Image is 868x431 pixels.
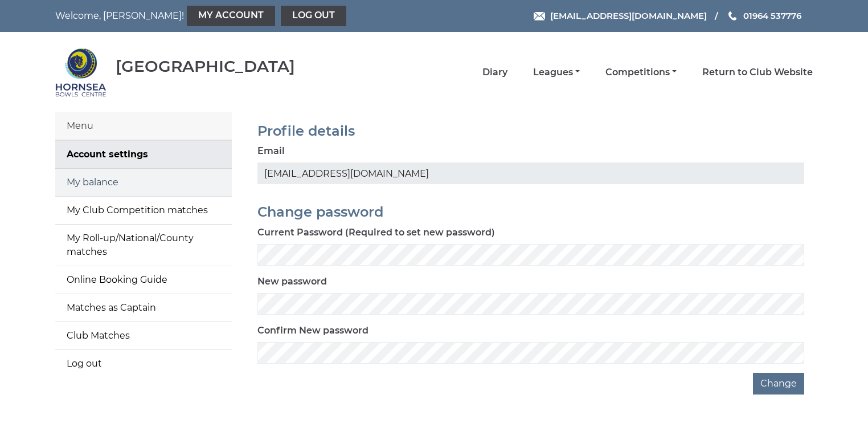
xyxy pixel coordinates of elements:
[257,226,495,239] label: Current Password (Required to set new password)
[55,350,232,377] a: Log out
[257,205,804,219] h2: Change password
[702,66,813,79] a: Return to Club Website
[55,6,361,26] nav: Welcome, [PERSON_NAME]!
[257,124,804,139] h2: Profile details
[257,324,369,338] label: Confirm New password
[257,275,327,288] label: New password
[281,6,346,26] a: Log out
[55,47,107,98] img: Hornsea Bowls Centre
[728,11,736,21] img: Phone us
[55,112,232,140] div: Menu
[55,197,232,224] a: My Club Competition matches
[550,10,707,21] span: [EMAIL_ADDRESS][DOMAIN_NAME]
[753,373,804,395] button: Change
[187,6,275,26] a: My Account
[55,225,232,266] a: My Roll-up/National/County matches
[55,294,232,322] a: Matches as Captain
[727,9,801,22] a: Phone us 01964 537776
[605,66,677,79] a: Competitions
[257,144,285,158] label: Email
[534,9,707,22] a: Email [EMAIL_ADDRESS][DOMAIN_NAME]
[116,58,295,75] div: [GEOGRAPHIC_DATA]
[743,10,801,21] span: 01964 537776
[533,66,580,79] a: Leagues
[55,141,232,168] a: Account settings
[55,266,232,294] a: Online Booking Guide
[55,169,232,196] a: My balance
[482,66,507,79] a: Diary
[55,322,232,349] a: Club Matches
[534,12,545,21] img: Email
